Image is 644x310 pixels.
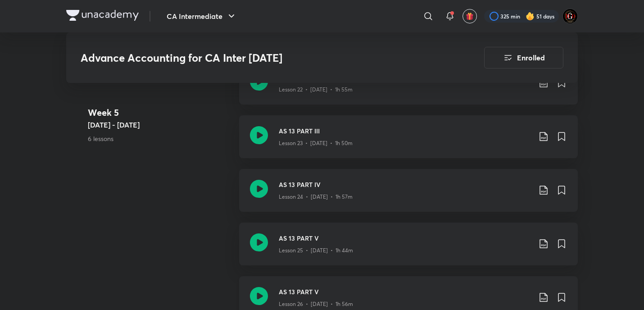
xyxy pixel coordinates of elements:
p: Lesson 26 • [DATE] • 1h 56m [279,300,353,308]
p: 6 lessons [88,134,232,143]
a: AS 13 PART IIILesson 23 • [DATE] • 1h 50m [239,115,578,169]
a: AS 13 PART IILesson 22 • [DATE] • 1h 55m [239,62,578,115]
img: avatar [466,12,474,20]
p: Lesson 25 • [DATE] • 1h 44m [279,246,353,255]
p: Lesson 22 • [DATE] • 1h 55m [279,86,353,94]
img: DGD°MrBEAN [562,9,578,24]
button: CA Intermediate [161,7,242,25]
h3: Advance Accounting for CA Inter [DATE] [81,51,433,64]
p: Lesson 24 • [DATE] • 1h 57m [279,193,353,201]
h5: [DATE] - [DATE] [88,119,232,130]
button: avatar [463,9,477,23]
img: Company Logo [66,10,139,21]
h3: AS 13 PART IV [279,180,531,189]
a: AS 13 PART VLesson 25 • [DATE] • 1h 44m [239,223,578,276]
p: Lesson 23 • [DATE] • 1h 50m [279,139,353,147]
h3: AS 13 PART V [279,287,531,296]
h3: AS 13 PART III [279,126,531,136]
h4: Week 5 [88,106,232,119]
a: AS 13 PART IVLesson 24 • [DATE] • 1h 57m [239,169,578,223]
a: Company Logo [66,10,139,23]
h3: AS 13 PART V [279,233,531,243]
img: streak [526,12,535,21]
button: Enrolled [484,47,563,68]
